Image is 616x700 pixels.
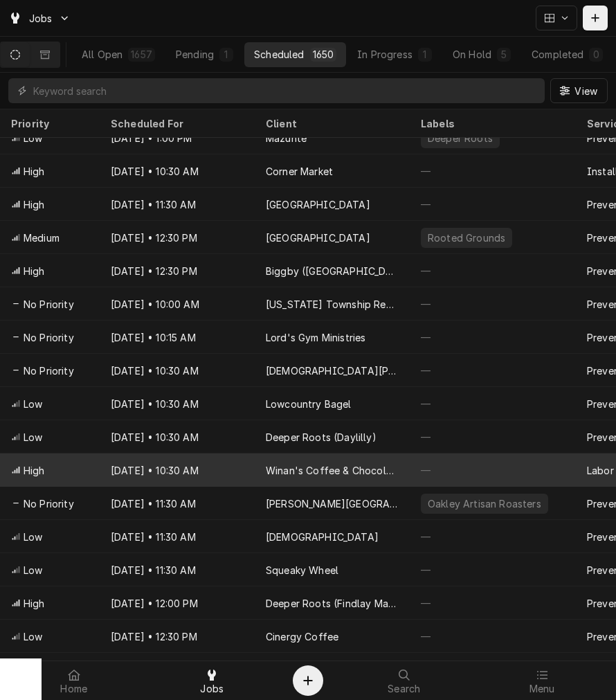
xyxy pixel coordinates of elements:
div: — [410,188,576,221]
div: Client [266,116,396,131]
div: Squeaky Wheel [266,563,338,577]
div: Biggby ([GEOGRAPHIC_DATA]) [266,264,399,278]
span: No Priority [24,364,74,378]
div: [GEOGRAPHIC_DATA] [266,197,370,212]
span: No Priority [24,330,74,345]
div: 1 [421,47,429,62]
span: High [24,596,45,611]
div: Corner Market [266,164,333,179]
span: Low [24,563,42,577]
div: [DATE] • 11:30 AM [100,188,255,221]
div: Rooted Grounds [426,231,507,245]
div: [DATE] • 10:30 AM [100,420,255,454]
div: Labor [587,463,614,478]
div: — [410,254,576,287]
div: [DATE] • 11:30 AM [100,520,255,553]
div: Pending [176,47,214,62]
div: — [410,653,576,686]
div: Cinergy Coffee [266,629,338,644]
div: [DATE] • 1:00 PM [100,121,255,154]
span: Jobs [29,11,53,26]
span: Medium [24,231,60,245]
button: View [550,78,608,103]
a: Go to Jobs [3,7,76,30]
span: High [24,463,45,478]
span: High [24,197,45,212]
div: Deeper Roots (Findlay Market) [266,596,399,611]
div: On Hold [453,47,491,62]
input: Keyword search [33,78,538,103]
div: — [410,420,576,454]
a: Menu [474,664,611,697]
div: Oakley Artisan Roasters [426,496,543,511]
div: [DEMOGRAPHIC_DATA] [266,530,379,544]
div: — [410,387,576,420]
div: [DATE] • 10:30 AM [100,387,255,420]
div: Deeper Roots [426,131,494,145]
div: Lord's Gym Ministries [266,330,365,345]
div: 1 [222,47,230,62]
div: — [410,620,576,653]
span: Low [24,530,42,544]
span: Low [24,131,42,145]
div: In Progress [357,47,413,62]
div: — [410,354,576,387]
div: [DATE] • 12:30 PM [100,620,255,653]
div: [DATE] • 11:30 AM [100,553,255,586]
span: Search [388,683,420,694]
div: Lowcountry Bagel [266,397,352,411]
div: — [410,154,576,188]
span: Menu [529,683,555,694]
div: — [410,321,576,354]
div: — [410,520,576,553]
div: [DATE] • 12:30 PM [100,221,255,254]
span: No Priority [24,496,74,511]
span: Low [24,397,42,411]
div: Scheduled For [111,116,241,131]
div: [US_STATE] Township RecPlex [266,297,399,312]
span: Low [24,629,42,644]
span: View [572,84,600,98]
div: 5 [500,47,508,62]
div: 1657 [131,47,152,62]
div: Completed [532,47,583,62]
div: [PERSON_NAME][GEOGRAPHIC_DATA] [266,496,399,511]
div: — [410,287,576,321]
span: Low [24,430,42,445]
div: Labels [421,116,565,131]
div: [DATE] • 12:30 PM [100,254,255,287]
div: [DATE] • 10:15 AM [100,321,255,354]
div: — [410,454,576,487]
div: All Open [82,47,123,62]
div: [GEOGRAPHIC_DATA] [266,231,370,245]
div: [DATE] • 10:00 AM [100,287,255,321]
div: Winan's Coffee & Chocolate ([PERSON_NAME] Bookstore) [266,463,399,478]
div: [DATE] • 11:30 AM [100,487,255,520]
div: [DEMOGRAPHIC_DATA][PERSON_NAME] [266,364,399,378]
a: Home [6,664,143,697]
div: — [410,586,576,620]
div: [DATE] • 10:30 AM [100,454,255,487]
div: — [410,553,576,586]
button: Create Object [293,665,323,696]
div: 0 [592,47,600,62]
span: High [24,264,45,278]
div: Scheduled [254,47,304,62]
div: [DATE] • 10:30 AM [100,354,255,387]
div: [DATE] • 12:30 PM [100,653,255,686]
span: No Priority [24,297,74,312]
div: Mazunte [266,131,307,145]
div: [DATE] • 10:30 AM [100,154,255,188]
span: Jobs [200,683,224,694]
span: Home [60,683,87,694]
div: Priority [11,116,86,131]
a: Jobs [144,664,281,697]
span: High [24,164,45,179]
div: 1650 [313,47,334,62]
div: [DATE] • 12:00 PM [100,586,255,620]
a: Search [336,664,473,697]
div: Deeper Roots (Daylilly) [266,430,377,445]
